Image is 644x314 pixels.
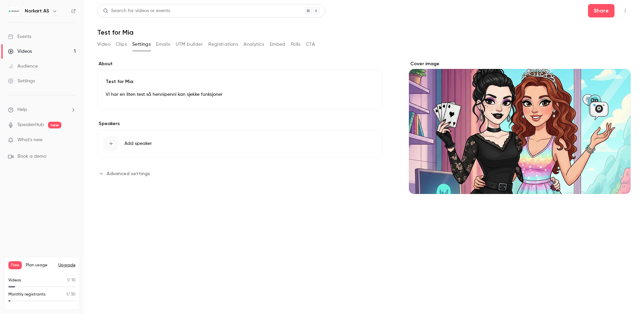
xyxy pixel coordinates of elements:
span: 1 [67,278,68,282]
button: Advanced settings [97,168,154,179]
h6: Norkart AS [25,8,49,14]
div: Events [8,33,31,40]
button: Analytics [244,39,264,50]
span: 1 [66,292,68,297]
span: Free [8,261,22,269]
span: Advanced settings [107,170,150,177]
label: Speakers [97,120,382,127]
a: SpeakerHub [17,121,44,128]
button: Settings [132,39,151,50]
p: Test for Mia [106,78,374,85]
span: Add speaker [124,140,152,147]
button: UTM builder [176,39,203,50]
span: Help [17,106,27,113]
button: Share [588,4,614,17]
span: Plan usage [26,263,54,268]
span: What's new [17,136,43,144]
li: help-dropdown-opener [8,106,76,113]
h1: Test for Mia [97,28,631,36]
button: Polls [291,39,301,50]
section: Advanced settings [97,168,382,179]
iframe: Noticeable Trigger [68,137,76,143]
img: Norkart AS [8,6,19,16]
div: Audience [8,63,38,70]
button: Top Bar Actions [620,5,631,16]
button: Emails [156,39,170,50]
span: Book a demo [17,153,46,160]
button: Video [97,39,110,50]
button: Registrations [208,39,238,50]
div: Videos [8,48,32,55]
button: Upgrade [58,263,75,268]
button: Embed [270,39,285,50]
label: Cover image [409,61,631,67]
button: Clips [116,39,127,50]
p: Monthly registrants [8,291,46,298]
section: Cover image [409,61,631,194]
button: CTA [306,39,315,50]
span: new [48,122,61,128]
div: Search for videos or events [103,7,170,14]
p: Vi har en liten test så hennipenni kan sjekke funksjoner [106,90,374,99]
button: Add speaker [97,130,382,157]
p: / 10 [67,277,75,283]
label: About [97,61,382,67]
p: / 30 [66,291,75,298]
p: Videos [8,277,21,283]
div: Settings [8,78,35,84]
